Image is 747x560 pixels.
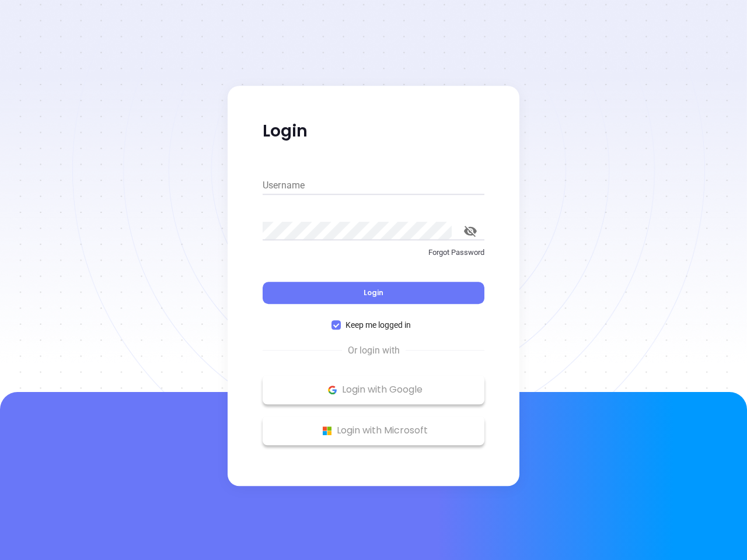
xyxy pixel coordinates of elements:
span: Or login with [342,344,406,358]
p: Login [263,121,484,142]
p: Forgot Password [263,247,484,258]
p: Login with Microsoft [268,422,479,439]
span: Keep me logged in [341,318,416,331]
button: toggle password visibility [456,217,484,245]
a: Forgot Password [263,247,484,268]
button: Google Logo Login with Google [263,375,484,404]
img: Microsoft Logo [320,423,334,438]
button: Login [263,282,484,304]
span: Login [364,288,383,297]
p: Login with Google [268,381,479,398]
button: Microsoft Logo Login with Microsoft [263,416,484,445]
img: Google Logo [325,383,340,397]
